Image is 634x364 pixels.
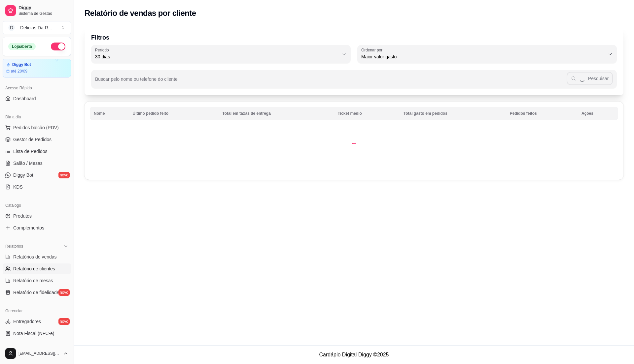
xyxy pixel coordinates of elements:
a: Complementos [3,223,71,233]
span: Pedidos balcão (PDV) [13,124,59,131]
span: Sistema de Gestão [18,11,68,16]
a: Dashboard [3,93,71,104]
a: Diggy Botnovo [3,170,71,180]
div: Gerenciar [3,306,71,316]
span: Relatórios de vendas [13,254,57,260]
a: Controle de caixa [3,340,71,350]
article: até 20/09 [11,69,27,74]
span: Controle de caixa [13,342,49,349]
div: Catálogo [3,200,71,211]
span: [EMAIL_ADDRESS][DOMAIN_NAME] [18,351,60,356]
span: Relatório de clientes [13,265,55,272]
div: Dia a dia [3,112,71,122]
button: Alterar Status [51,43,65,50]
a: Produtos [3,211,71,221]
span: Nota Fiscal (NFC-e) [13,330,54,337]
a: Relatório de clientes [3,263,71,274]
a: Salão / Mesas [3,158,71,168]
a: Lista de Pedidos [3,146,71,157]
article: Diggy Bot [12,62,31,67]
a: Relatórios de vendas [3,252,71,262]
span: Relatório de fidelidade [13,289,59,296]
a: KDS [3,182,71,192]
input: Buscar pelo nome ou telefone do cliente [95,78,567,85]
a: Nota Fiscal (NFC-e) [3,328,71,339]
span: Relatórios [5,244,23,249]
a: Diggy Botaté 20/09 [3,59,71,77]
button: Ordenar porMaior valor gasto [357,45,617,63]
div: Loja aberta [8,43,36,50]
a: Relatório de fidelidadenovo [3,287,71,298]
span: Salão / Mesas [13,160,43,167]
div: Delicias Da R ... [20,24,52,31]
span: Entregadores [13,318,41,325]
span: D [8,24,15,31]
a: Relatório de mesas [3,275,71,286]
button: Período30 dias [91,45,351,63]
span: Gestor de Pedidos [13,136,52,143]
footer: Cardápio Digital Diggy © 2025 [74,345,634,364]
span: Maior valor gasto [361,53,605,60]
button: Pedidos balcão (PDV) [3,122,71,133]
span: Dashboard [13,95,36,102]
span: Lista de Pedidos [13,148,48,155]
div: Acesso Rápido [3,83,71,93]
a: Entregadoresnovo [3,316,71,327]
span: Diggy [18,5,68,11]
span: 30 dias [95,53,339,60]
span: Relatório de mesas [13,277,53,284]
label: Ordenar por [361,47,385,53]
a: DiggySistema de Gestão [3,3,71,18]
a: Gestor de Pedidos [3,134,71,145]
span: KDS [13,184,23,190]
button: [EMAIL_ADDRESS][DOMAIN_NAME] [3,346,71,361]
div: Loading [351,137,357,144]
span: Complementos [13,225,44,231]
label: Período [95,47,111,53]
span: Diggy Bot [13,172,33,178]
p: Filtros [91,33,617,42]
span: Produtos [13,213,32,219]
button: Select a team [3,21,71,34]
h2: Relatório de vendas por cliente [85,8,196,18]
